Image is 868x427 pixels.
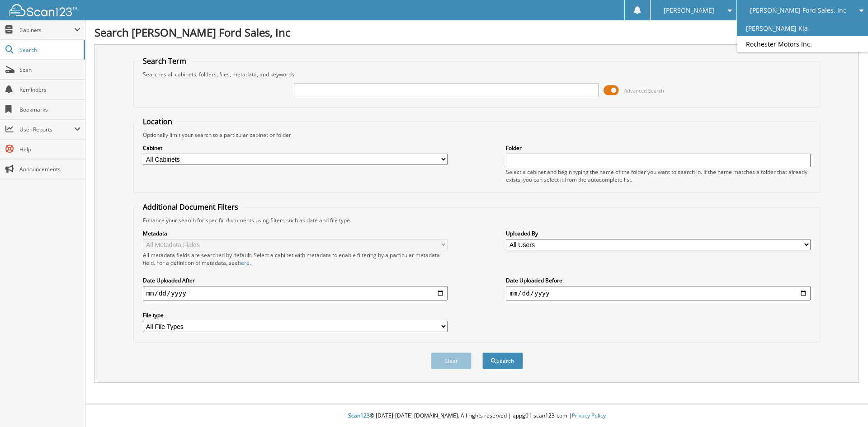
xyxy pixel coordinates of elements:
[431,352,472,369] button: Clear
[19,26,74,34] span: Cabinets
[506,168,811,183] div: Select a cabinet and begin typing the name of the folder you want to search in. If the name match...
[348,412,370,419] span: Scan123
[572,412,606,419] a: Privacy Policy
[138,70,816,78] div: Searches all cabinets, folders, files, metadata, and keywords
[143,286,448,300] input: start
[143,277,448,284] label: Date Uploaded After
[506,144,811,152] label: Folder
[138,216,816,224] div: Enhance your search for specific documents using filters such as date and file type.
[506,277,811,284] label: Date Uploaded Before
[9,4,77,16] img: scan123-logo-white.svg
[482,352,523,369] button: Search
[138,117,177,127] legend: Location
[19,46,79,54] span: Search
[737,20,868,36] a: [PERSON_NAME] Kia
[506,230,811,237] label: Uploaded By
[737,36,868,52] a: Rochester Motors Inc.
[624,87,664,94] span: Advanced Search
[143,144,448,152] label: Cabinet
[143,230,448,237] label: Metadata
[138,202,243,212] legend: Additional Document Filters
[143,311,448,319] label: File type
[238,259,250,267] a: here
[750,8,846,13] span: [PERSON_NAME] Ford Sales, Inc
[94,25,859,40] h1: Search [PERSON_NAME] Ford Sales, Inc
[138,131,816,139] div: Optionally limit your search to a particular cabinet or folder
[143,251,448,267] div: All metadata fields are searched by default. Select a cabinet with metadata to enable filtering b...
[664,8,714,13] span: [PERSON_NAME]
[19,126,74,133] span: User Reports
[138,56,191,66] legend: Search Term
[19,145,80,153] span: Help
[85,405,868,427] div: © [DATE]-[DATE] [DOMAIN_NAME]. All rights reserved | appg01-scan123-com |
[19,106,80,113] span: Bookmarks
[19,165,80,173] span: Announcements
[19,66,80,74] span: Scan
[506,286,811,300] input: end
[19,86,80,94] span: Reminders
